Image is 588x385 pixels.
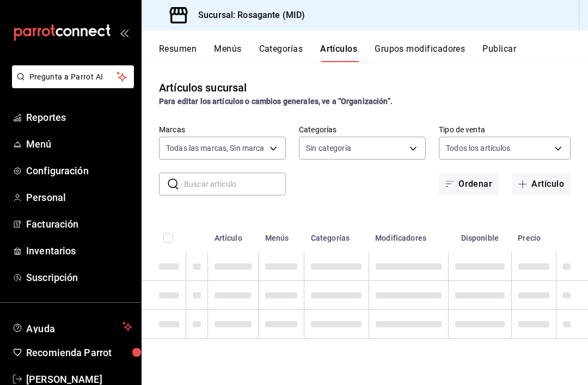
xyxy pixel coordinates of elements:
[214,44,241,62] button: Menús
[208,217,259,252] th: Artículo
[26,110,132,125] span: Reportes
[26,320,118,333] span: Ayuda
[511,217,556,252] th: Precio
[159,80,247,96] div: Artículos sucursal
[29,71,117,83] span: Pregunta a Parrot AI
[189,9,305,22] h3: Sucursal: Rosagante (MID)
[159,44,588,62] div: navigation tabs
[448,217,511,252] th: Disponible
[439,173,499,195] button: Ordenar
[320,44,357,62] button: Artículos
[482,44,516,62] button: Publicar
[166,143,265,154] span: Todas las marcas, Sin marca
[159,97,393,106] strong: Para editar los artículos o cambios generales, ve a “Organización”.
[120,28,128,37] button: open_drawer_menu
[439,126,571,133] label: Tipo de venta
[26,345,132,360] span: Recomienda Parrot
[304,217,369,252] th: Categorías
[159,44,197,62] button: Resumen
[446,143,511,154] span: Todos los artículos
[26,163,132,178] span: Configuración
[259,44,303,62] button: Categorías
[12,65,134,88] button: Pregunta a Parrot AI
[26,190,132,205] span: Personal
[8,79,134,90] a: Pregunta a Parrot AI
[512,173,571,195] button: Artículo
[26,270,132,285] span: Suscripción
[375,44,465,62] button: Grupos modificadores
[159,126,286,133] label: Marcas
[299,126,426,133] label: Categorías
[306,143,351,154] span: Sin categoría
[26,243,132,258] span: Inventarios
[369,217,448,252] th: Modificadores
[26,217,132,231] span: Facturación
[184,173,286,195] input: Buscar artículo
[26,137,132,151] span: Menú
[259,217,304,252] th: Menús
